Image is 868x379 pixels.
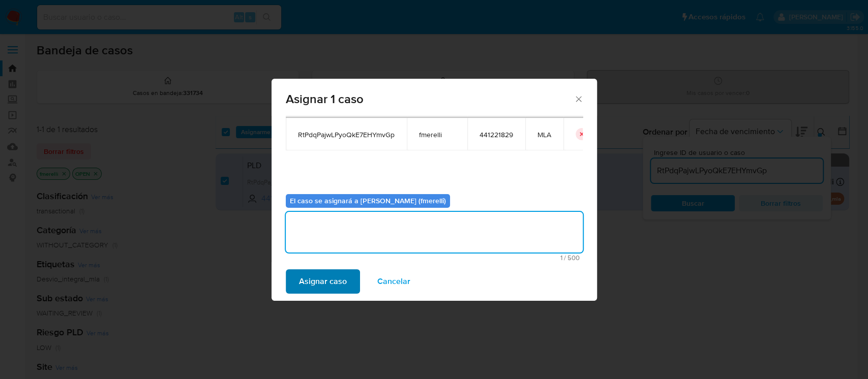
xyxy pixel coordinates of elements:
[272,79,597,301] div: assign-modal
[377,270,410,293] span: Cancelar
[286,93,574,105] span: Asignar 1 caso
[574,94,583,103] button: Cerrar ventana
[364,269,424,294] button: Cancelar
[290,196,446,206] b: El caso se asignará a [PERSON_NAME] (fmerelli)
[480,130,513,139] span: 441221829
[299,270,347,293] span: Asignar caso
[286,269,360,294] button: Asignar caso
[298,130,395,139] span: RtPdqPajwLPyoQkE7EHYmvGp
[576,128,588,140] button: icon-button
[537,130,551,139] span: MLA
[419,130,455,139] span: fmerelli
[289,255,580,261] span: Máximo 500 caracteres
